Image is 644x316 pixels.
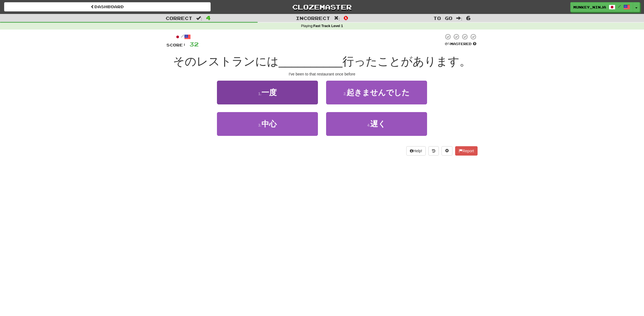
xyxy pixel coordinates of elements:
[206,14,211,21] span: 4
[258,123,261,127] small: 3 .
[466,14,471,21] span: 6
[344,14,348,21] span: 0
[173,55,279,68] span: そのレストランには
[217,81,318,104] button: 1.一度
[261,88,277,97] span: 一度
[313,24,343,28] strong: Fast Track Level 1
[189,41,199,48] span: 32
[444,42,478,46] div: Mastered
[166,15,192,21] span: Correct
[326,81,427,104] button: 2.起きませんでした
[570,2,633,12] a: munkey_ninja /
[217,112,318,136] button: 3.中心
[166,43,186,47] span: Score:
[370,120,386,128] span: 遅く
[433,15,452,21] span: To go
[296,15,330,21] span: Incorrect
[342,55,471,68] span: 行ったことがあります。
[166,71,478,77] div: I've been to that restaurant once before
[166,33,199,40] div: /
[347,88,410,97] span: 起きませんでした
[196,16,202,21] span: :
[326,112,427,136] button: 4.遅く
[456,16,462,21] span: :
[344,92,347,96] small: 2 .
[428,146,439,156] button: Round history (alt+y)
[445,42,450,46] span: 0 %
[334,16,340,21] span: :
[4,2,211,11] a: Dashboard
[406,146,426,156] button: Help!
[261,120,277,128] span: 中心
[573,5,606,10] span: munkey_ninja
[279,55,342,68] span: __________
[367,123,371,127] small: 4 .
[219,2,425,12] a: Clozemaster
[258,92,261,96] small: 1 .
[618,4,621,8] span: /
[455,146,478,156] button: Report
